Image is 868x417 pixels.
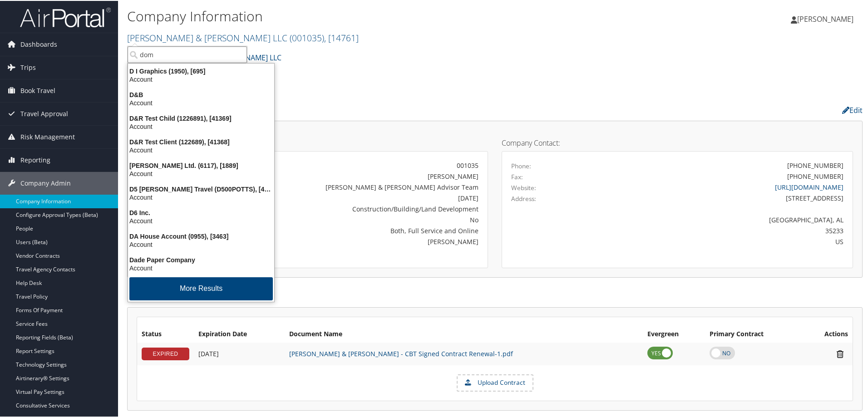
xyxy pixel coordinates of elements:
div: Account [123,145,280,153]
div: [GEOGRAPHIC_DATA], AL [598,214,844,224]
div: Account [123,240,280,248]
div: Dade Paper Company [123,255,280,263]
h2: Company Profile: [127,101,613,117]
a: [PERSON_NAME] [791,5,863,32]
span: ( 001035 ) [290,31,324,43]
div: 35233 [598,225,844,235]
input: Search Accounts [128,45,247,62]
div: [PERSON_NAME] & [PERSON_NAME] Advisor Team [261,182,478,191]
div: D I Graphics (1950), [695] [123,66,280,74]
a: Edit [842,104,863,114]
span: Dashboards [20,32,57,55]
div: D6 Inc. [123,208,280,216]
div: Account [123,192,280,201]
div: [PERSON_NAME] Ltd. (6117), [1889] [123,161,280,169]
div: [PERSON_NAME] [261,236,478,245]
div: Both, Full Service and Online [261,225,478,235]
div: D&R Test Client (122689), [41368] [123,137,280,145]
a: [PERSON_NAME] & [PERSON_NAME] - CBT Signed Contract Renewal-1.pdf [289,348,513,357]
div: EXPIRED [142,347,189,359]
span: Book Travel [20,78,55,101]
span: [DATE] [198,348,219,357]
h4: Account Details: [137,138,488,146]
div: [PHONE_NUMBER] [787,171,843,180]
h2: Contracts: [127,287,863,303]
div: Account [123,74,280,83]
button: More Results [129,276,273,299]
label: Address: [511,193,536,202]
span: , [ 14761 ] [324,31,359,43]
div: Construction/Building/Land Development [261,203,478,213]
label: Fax: [511,172,523,181]
th: Expiration Date [194,325,285,342]
div: Add/Edit Date [198,349,280,357]
span: Travel Approval [20,102,68,124]
span: Reporting [20,148,50,171]
h1: Company Information [127,6,617,25]
div: DA House Account (0955), [3463] [123,231,280,240]
span: Risk Management [20,125,75,147]
h4: Company Contact: [502,138,853,146]
span: [PERSON_NAME] [797,13,853,23]
div: Account [123,122,280,130]
div: Account [123,169,280,177]
th: Evergreen [643,325,705,342]
div: US [598,236,844,245]
th: Status [137,325,194,342]
div: [PHONE_NUMBER] [787,160,843,169]
span: Company Admin [20,171,71,194]
div: D&B [123,90,280,98]
div: D5 [PERSON_NAME] Travel (D500POTTS), [45472] [123,184,280,192]
th: Actions [802,325,853,342]
label: Website: [511,182,536,191]
a: [URL][DOMAIN_NAME] [775,182,843,191]
div: [PERSON_NAME] [261,171,478,180]
div: Account [123,98,280,106]
label: Phone: [511,161,531,170]
i: Remove Contract [832,348,848,358]
div: [STREET_ADDRESS] [598,192,844,202]
img: airportal-logo.png [20,6,111,27]
th: Primary Contract [705,325,802,342]
div: 001035 [261,160,478,169]
div: D&R Test Child (1226891), [41369] [123,113,280,122]
div: Account [123,263,280,271]
label: Upload Contract [458,374,533,390]
a: [PERSON_NAME] & [PERSON_NAME] LLC [127,31,359,43]
th: Document Name [285,325,643,342]
div: Account [123,216,280,224]
div: [DATE] [261,192,478,202]
span: Trips [20,55,36,78]
div: No [261,214,478,224]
